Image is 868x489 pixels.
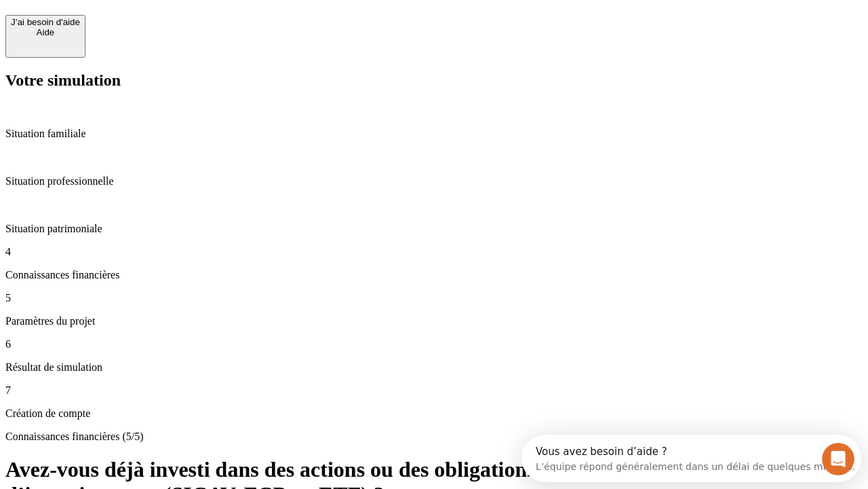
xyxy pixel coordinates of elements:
button: J’ai besoin d'aideAide [5,15,85,58]
p: Situation familiale [5,128,863,140]
iframe: Intercom live chat discovery launcher [521,435,861,482]
p: 7 [5,384,863,397]
p: Résultat de simulation [5,361,863,374]
iframe: Intercom live chat [822,443,854,475]
p: 5 [5,292,863,304]
div: Vous avez besoin d’aide ? [14,12,334,22]
p: Connaissances financières (5/5) [5,431,863,443]
div: Ouvrir le Messenger Intercom [5,5,374,43]
p: Situation professionnelle [5,175,863,187]
div: L’équipe répond généralement dans un délai de quelques minutes. [14,22,334,37]
p: Situation patrimoniale [5,223,863,235]
p: Création de compte [5,407,863,420]
p: 6 [5,338,863,350]
p: Connaissances financières [5,269,863,281]
p: Paramètres du projet [5,315,863,327]
div: J’ai besoin d'aide [11,17,80,27]
div: Aide [11,27,80,37]
p: 4 [5,246,863,258]
h2: Votre simulation [5,71,863,90]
